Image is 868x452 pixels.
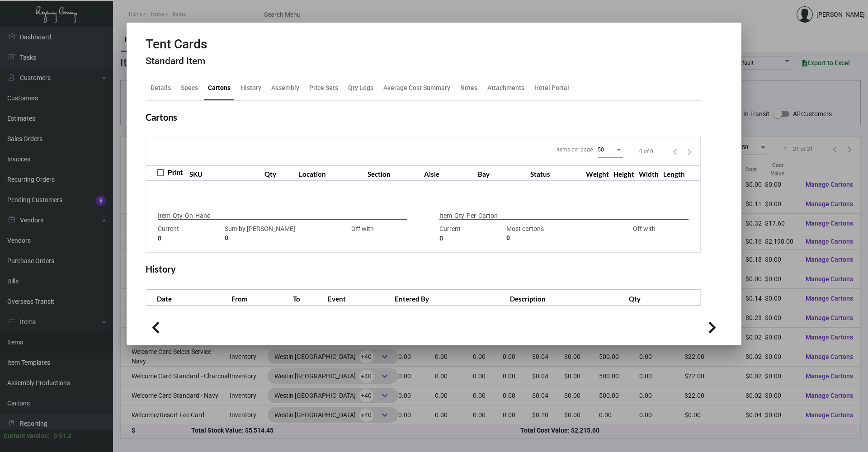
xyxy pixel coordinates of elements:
[487,83,524,93] div: Attachments
[146,56,207,67] h4: Standard Item
[439,211,452,221] p: Item
[331,224,394,243] div: Off with
[611,165,637,181] th: Height
[598,146,623,153] mat-select: Items per page:
[146,264,176,274] h2: History
[478,211,498,221] p: Carton
[613,224,675,243] div: Off with
[181,83,198,93] div: Specs
[365,165,422,181] th: Section
[53,431,71,441] div: 0.51.2
[467,211,476,221] p: Per
[168,167,183,178] span: Print
[348,83,373,93] div: Qty Logs
[506,224,609,243] div: Most cartons
[460,83,477,93] div: Notes
[598,146,604,153] span: 50
[325,290,392,306] th: Event
[682,144,697,159] button: Next page
[4,431,50,441] div: Current version:
[668,144,682,159] button: Previous page
[454,211,464,221] p: Qty
[158,211,170,221] p: Item
[271,83,299,93] div: Assembly
[195,211,211,221] p: Hand
[422,165,476,181] th: Aisle
[151,83,171,93] div: Details
[146,112,177,122] h2: Cartons
[508,290,627,306] th: Description
[173,211,183,221] p: Qty
[241,83,261,93] div: History
[439,224,502,243] div: Current
[208,83,231,93] div: Cartons
[528,165,584,181] th: Status
[187,165,262,181] th: SKU
[158,224,220,243] div: Current
[297,165,365,181] th: Location
[309,83,338,93] div: Price Sets
[229,290,291,306] th: From
[291,290,325,306] th: To
[146,290,229,306] th: Date
[534,83,569,93] div: Hotel Portal
[637,165,661,181] th: Width
[262,165,297,181] th: Qty
[557,146,594,154] div: Items per page:
[392,290,508,306] th: Entered By
[225,224,327,243] div: Sum by [PERSON_NAME]
[185,211,193,221] p: On
[627,290,700,306] th: Qty
[661,165,687,181] th: Length
[476,165,528,181] th: Bay
[383,83,450,93] div: Average Cost Summary
[146,37,207,52] h2: Tent Cards
[639,147,653,155] div: 0 of 0
[584,165,611,181] th: Weight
